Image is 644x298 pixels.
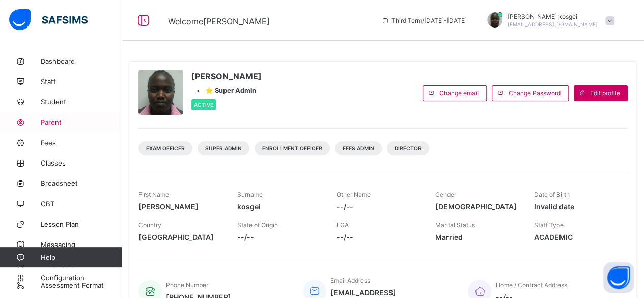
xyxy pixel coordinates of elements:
div: • [191,87,262,94]
span: Staff [41,77,122,86]
span: Email Address [330,277,370,284]
span: Parent [41,118,122,126]
span: Broadsheet [41,179,122,187]
span: Invalid date [534,202,618,211]
span: Marital Status [435,221,475,229]
span: --/-- [237,233,321,241]
span: LGA [336,221,348,229]
span: Change email [439,89,479,97]
span: session/term information [381,17,467,24]
span: Phone Number [166,281,208,289]
span: DIRECTOR [395,145,422,151]
span: Super Admin [205,145,242,151]
span: --/-- [336,202,419,211]
span: ACADEMIC [534,233,618,241]
span: Change Password [509,89,561,97]
span: kosgei [237,202,321,211]
span: Lesson Plan [41,220,122,228]
div: antoinettekosgei [477,12,620,29]
img: safsims [9,9,88,31]
span: Active [194,102,213,108]
span: [PERSON_NAME] kosgei [508,13,598,20]
span: [EMAIL_ADDRESS][DOMAIN_NAME] [508,21,598,28]
span: CBT [41,200,122,208]
span: [DEMOGRAPHIC_DATA] [435,202,519,211]
button: Open asap [603,262,634,293]
span: Fees [41,139,122,147]
span: [GEOGRAPHIC_DATA] [138,233,222,241]
span: Dashboard [41,57,122,65]
span: Home / Contract Address [495,281,567,289]
span: State of Origin [237,221,278,229]
span: Enrollment Officer [262,145,322,151]
span: Classes [41,159,122,167]
span: ⭐ Super Admin [205,87,256,94]
span: Date of Birth [534,191,570,198]
span: Other Name [336,191,370,198]
span: Married [435,233,519,241]
span: Surname [237,191,263,198]
span: Staff Type [534,221,564,229]
span: Help [41,253,122,261]
span: [PERSON_NAME] [191,71,262,82]
span: Configuration [41,274,122,282]
span: Student [41,98,122,106]
span: Edit profile [590,89,620,97]
span: --/-- [336,233,419,241]
span: Gender [435,191,456,198]
span: First Name [138,191,169,198]
span: [PERSON_NAME] [138,202,222,211]
span: Exam Officer [146,145,185,151]
span: Messaging [41,240,122,249]
span: Welcome [PERSON_NAME] [168,16,270,26]
span: Fees Admin [343,145,374,151]
span: Country [138,221,161,229]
